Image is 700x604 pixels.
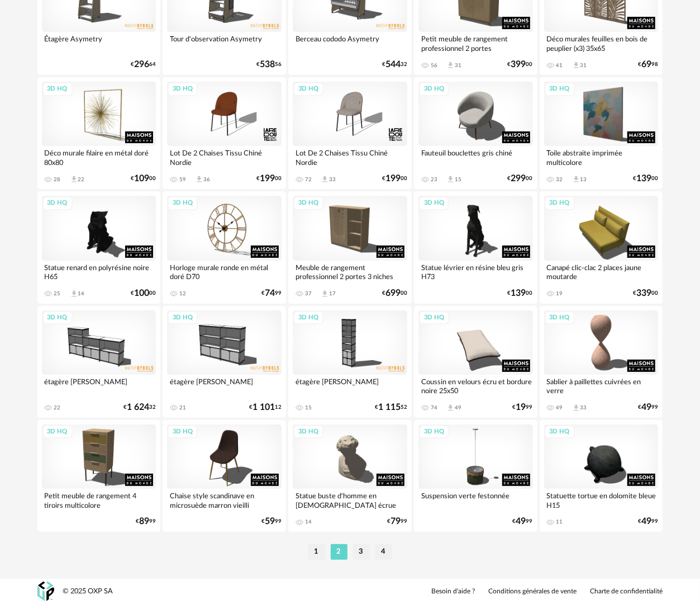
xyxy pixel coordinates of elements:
a: 3D HQ Statue renard en polyrésine noire H65 25 Download icon 14 €10000 [37,191,161,303]
div: Statue renard en polyrésine noire H65 [42,261,156,283]
div: 3D HQ [293,311,323,325]
a: 3D HQ Lot De 2 Chaises Tissu Chiné Nordie 59 Download icon 36 €19900 [163,77,286,189]
div: € 00 [633,290,658,297]
div: € 12 [249,404,282,411]
div: 3D HQ [42,82,73,96]
div: 28 [54,176,61,183]
div: Statue buste d'homme en [DEMOGRAPHIC_DATA] écrue H50 [293,489,407,511]
div: 22 [78,176,85,183]
div: 11 [556,518,563,525]
div: 14 [305,518,312,525]
span: 296 [134,61,149,68]
div: 3D HQ [168,82,198,96]
a: 3D HQ étagère [PERSON_NAME] 15 €1 11552 [288,306,412,418]
div: € 00 [508,175,533,182]
div: 22 [54,404,61,411]
div: € 00 [131,290,156,297]
div: 33 [580,404,587,411]
div: 3D HQ [293,82,323,96]
div: 37 [305,290,312,297]
span: Download icon [195,175,203,183]
div: Lot De 2 Chaises Tissu Chiné Nordie [167,146,282,168]
div: 36 [203,176,210,183]
div: 3D HQ [293,196,323,210]
li: 1 [308,544,325,560]
div: 21 [179,404,186,411]
span: 79 [391,518,401,525]
div: 23 [431,176,437,183]
div: étagère [PERSON_NAME] [167,375,282,397]
div: 56 [431,62,437,69]
div: Sablier à paillettes cuivrées en verre [544,375,659,397]
div: 25 [54,290,61,297]
div: 3D HQ [545,196,575,210]
a: 3D HQ Statue lévrier en résine bleu gris H73 €13900 [414,191,537,303]
span: 100 [134,290,149,297]
span: 89 [139,518,149,525]
span: 399 [511,61,526,68]
div: Suspension verte festonnée [418,489,533,511]
div: Petit meuble de rangement 4 tiroirs multicolore [42,489,156,511]
div: € 52 [375,404,407,411]
div: étagère [PERSON_NAME] [42,375,156,397]
span: 1 115 [378,404,401,411]
span: Download icon [321,175,329,183]
span: Download icon [70,290,78,298]
div: € 98 [638,61,658,68]
li: 3 [353,544,370,560]
div: 3D HQ [42,311,73,325]
div: 74 [431,404,437,411]
div: € 32 [382,61,407,68]
div: € 99 [638,518,658,525]
a: 3D HQ Chaise style scandinave en microsuède marron vieilli €5999 [163,420,286,532]
a: 3D HQ Canapé clic-clac 2 places jaune moutarde 19 €33900 [540,191,663,303]
div: € 99 [638,404,658,411]
a: Charte de confidentialité [591,587,663,596]
span: 339 [636,290,651,297]
a: 3D HQ Fauteuil bouclettes gris chiné 23 Download icon 15 €29900 [414,77,537,189]
div: 3D HQ [419,425,449,439]
div: 41 [556,62,563,69]
span: 109 [134,175,149,182]
a: 3D HQ Suspension verte festonnée €4999 [414,420,537,532]
div: © 2025 OXP SA [63,587,113,596]
a: 3D HQ Sablier à paillettes cuivrées en verre 49 Download icon 33 €4999 [540,306,663,418]
div: 15 [305,404,312,411]
a: 3D HQ Toile abstraite imprimée multicolore 32 Download icon 13 €13900 [540,77,663,189]
div: 3D HQ [419,311,449,325]
div: € 00 [508,61,533,68]
span: 59 [265,518,275,525]
a: 3D HQ Statue buste d'homme en [DEMOGRAPHIC_DATA] écrue H50 14 €7999 [288,420,412,532]
div: € 99 [387,518,407,525]
div: 3D HQ [545,311,575,325]
a: 3D HQ Petit meuble de rangement 4 tiroirs multicolore €8999 [37,420,161,532]
div: € 99 [136,518,156,525]
a: Besoin d'aide ? [432,587,475,596]
div: Petit meuble de rangement professionnel 2 portes [418,32,533,54]
span: Download icon [572,61,580,69]
div: € 99 [513,518,533,525]
span: 699 [385,290,401,297]
span: Download icon [572,175,580,183]
span: 199 [260,175,275,182]
div: 19 [556,290,563,297]
div: 3D HQ [168,311,198,325]
div: 3D HQ [419,196,449,210]
div: Toile abstraite imprimée multicolore [544,146,659,168]
a: 3D HQ Coussin en velours écru et bordure noire 25x50 74 Download icon 49 €1999 [414,306,537,418]
span: 199 [385,175,401,182]
div: € 99 [261,290,282,297]
div: € 99 [513,404,533,411]
span: Download icon [446,404,455,412]
div: 15 [455,176,461,183]
div: 3D HQ [419,82,449,96]
span: 19 [516,404,526,411]
a: Conditions générales de vente [489,587,577,596]
span: 1 624 [127,404,149,411]
span: 74 [265,290,275,297]
div: 72 [305,176,312,183]
div: € 00 [382,175,407,182]
span: 1 101 [253,404,275,411]
a: 3D HQ étagère [PERSON_NAME] 22 €1 62432 [37,306,161,418]
div: 49 [455,404,461,411]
